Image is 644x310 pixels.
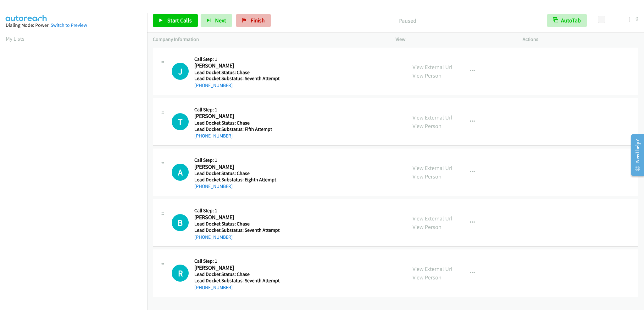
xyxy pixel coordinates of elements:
[601,17,630,22] div: Delay between calls (in seconds)
[194,163,278,171] h2: [PERSON_NAME]
[523,36,638,43] p: Actions
[194,126,278,132] h5: Lead Docket Substatus: Fifth Attempt
[194,120,278,126] h5: Lead Docket Status: Chase
[172,214,189,231] h1: B
[279,16,536,25] p: Paused
[413,63,452,71] a: View External Url
[194,271,280,278] h5: Lead Docket Status: Chase
[194,69,280,76] h5: Lead Docket Status: Chase
[194,258,280,264] h5: Call Step: 1
[172,214,189,231] div: The call is yet to be attempted
[194,82,233,88] a: [PHONE_NUMBER]
[194,56,280,62] h5: Call Step: 1
[413,122,441,130] a: View Person
[547,14,587,27] button: AutoTab
[6,35,25,42] a: My Lists
[194,264,278,272] h2: [PERSON_NAME]
[194,62,278,69] h2: [PERSON_NAME]
[172,113,189,130] h1: T
[201,14,232,27] button: Next
[194,183,233,189] a: [PHONE_NUMBER]
[153,14,198,27] a: Start Calls
[215,17,226,24] span: Next
[194,227,280,233] h5: Lead Docket Substatus: Seventh Attempt
[51,22,87,28] a: Switch to Preview
[413,274,441,281] a: View Person
[636,14,638,23] div: 0
[396,36,511,43] p: View
[194,157,278,163] h5: Call Step: 1
[413,173,441,180] a: View Person
[6,21,142,29] div: Dialing Mode: Power |
[172,113,189,130] div: The call is yet to be attempted
[194,221,280,227] h5: Lead Docket Status: Chase
[413,223,441,231] a: View Person
[251,17,265,24] span: Finish
[172,63,189,80] div: The call is yet to be attempted
[194,214,278,221] h2: [PERSON_NAME]
[626,130,644,180] iframe: Resource Center
[194,170,278,177] h5: Lead Docket Status: Chase
[194,278,280,284] h5: Lead Docket Substatus: Seventh Attempt
[167,17,192,24] span: Start Calls
[413,164,452,172] a: View External Url
[194,133,233,139] a: [PHONE_NUMBER]
[194,177,278,183] h5: Lead Docket Substatus: Eighth Attempt
[194,284,233,290] a: [PHONE_NUMBER]
[153,36,384,43] p: Company Information
[194,75,280,82] h5: Lead Docket Substatus: Seventh Attempt
[194,208,280,214] h5: Call Step: 1
[413,114,452,121] a: View External Url
[172,164,189,181] h1: A
[413,215,452,222] a: View External Url
[172,164,189,181] div: The call is yet to be attempted
[236,14,271,27] a: Finish
[172,265,189,282] h1: R
[194,113,278,120] h2: [PERSON_NAME]
[194,234,233,240] a: [PHONE_NUMBER]
[172,63,189,80] h1: J
[172,265,189,282] div: The call is yet to be attempted
[413,265,452,272] a: View External Url
[194,107,278,113] h5: Call Step: 1
[413,72,441,79] a: View Person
